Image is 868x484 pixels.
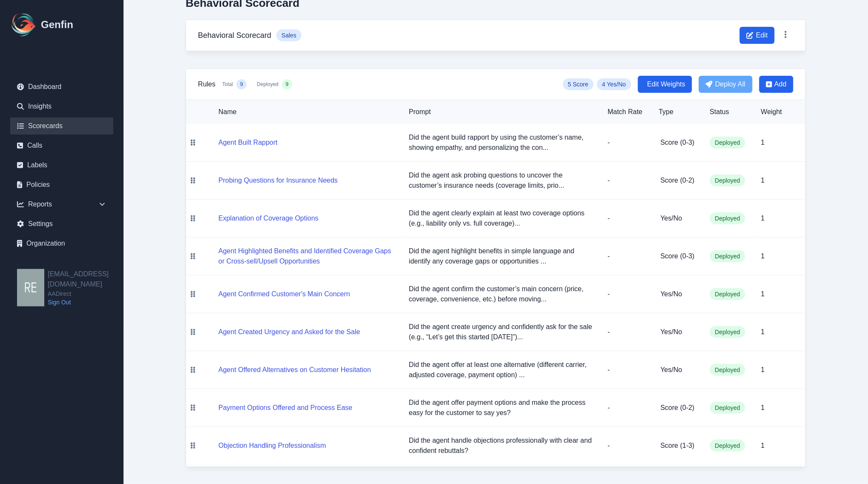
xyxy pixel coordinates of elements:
span: Deployed [710,212,745,224]
a: Agent Created Urgency and Asked for the Sale [218,328,360,335]
h5: Yes/No [661,327,696,337]
span: Add [775,79,787,89]
span: Total [222,81,233,88]
button: Objection Handling Professionalism [218,441,326,451]
a: Labels [10,157,113,174]
p: - [608,289,645,299]
th: Prompt [402,100,601,124]
button: Agent Offered Alternatives on Customer Hesitation [218,365,371,375]
button: Agent Confirmed Customer's Main Concern [218,289,350,299]
span: 1 [761,442,765,449]
h5: Score [661,441,696,451]
span: ( 0 - 2 ) [678,404,695,411]
a: Insights [10,98,113,115]
span: 4 Yes/No [597,78,631,90]
a: Agent Highlighted Benefits and Identified Coverage Gaps or Cross-sell/Upsell Opportunities [218,258,395,265]
button: Edit [740,27,775,44]
p: Did the agent confirm the customer’s main concern (price, coverage, convenience, etc.) before mov... [409,284,594,304]
span: 1 [761,328,765,335]
a: Explanation of Coverage Options [218,215,319,222]
a: Probing Questions for Insurance Needs [218,177,338,184]
button: Agent Created Urgency and Asked for the Sale [218,327,360,337]
p: - [608,441,645,451]
span: Deploy All [715,79,745,89]
a: Dashboard [10,78,113,95]
span: 9 [286,81,289,88]
button: Agent Built Rapport [218,137,278,148]
p: Did the agent highlight benefits in simple language and identify any coverage gaps or opportuniti... [409,246,594,266]
span: Deployed [710,440,745,452]
span: 1 [761,290,765,298]
h5: Score [661,175,696,186]
button: Probing Questions for Insurance Needs [218,175,338,186]
a: Agent Built Rapport [218,139,278,146]
h5: Yes/No [661,365,696,375]
a: Objection Handling Professionalism [218,442,326,449]
h5: Score [661,403,696,413]
th: Weight [754,100,805,124]
h5: Score [661,251,696,261]
p: - [608,327,645,337]
span: Deployed [257,81,279,88]
p: - [608,213,645,223]
span: ( 0 - 3 ) [678,252,695,260]
th: Match Rate [601,100,652,124]
span: Edit Weights [647,79,686,89]
p: - [608,137,645,148]
span: Deployed [710,402,745,414]
span: Deployed [710,326,745,338]
a: Calls [10,137,113,154]
span: ( 0 - 3 ) [678,139,695,146]
p: Did the agent create urgency and confidently ask for the sale (e.g., “Let’s get this started [DAT... [409,322,594,342]
span: ( 1 - 3 ) [678,442,695,449]
h2: [EMAIL_ADDRESS][DOMAIN_NAME] [48,269,124,289]
span: 1 [761,215,765,222]
p: Did the agent clearly explain at least two coverage options (e.g., liability only vs. full covera... [409,208,594,229]
span: Edit [756,30,768,40]
button: Explanation of Coverage Options [218,213,319,223]
a: Organization [10,235,113,252]
p: Did the agent offer at least one alternative (different carrier, adjusted coverage, payment optio... [409,360,594,380]
button: Deploy All [699,76,752,93]
img: Logo [10,11,37,38]
span: AADirect [48,289,124,298]
div: Reports [10,196,113,213]
span: 1 [761,177,765,184]
p: Did the agent build rapport by using the customer’s name, showing empathy, and personalizing the ... [409,132,594,153]
p: - [608,403,645,413]
a: Agent Offered Alternatives on Customer Hesitation [218,366,371,373]
p: Did the agent offer payment options and make the process easy for the customer to say yes? [409,398,594,418]
span: 1 [761,366,765,373]
button: Edit Weights [638,76,693,93]
span: Deployed [710,137,745,149]
button: Payment Options Offered and Process Ease [218,403,353,413]
span: Deployed [710,364,745,376]
span: Deployed [710,288,745,300]
a: Scorecards [10,117,113,135]
th: Name [200,100,402,124]
button: Add [759,76,793,93]
th: Type [652,100,703,124]
span: 1 [761,252,765,260]
a: Policies [10,176,113,193]
p: - [608,251,645,261]
p: Did the agent ask probing questions to uncover the customer’s insurance needs (coverage limits, p... [409,170,594,191]
span: Deployed [710,175,745,186]
th: Status [703,100,754,124]
h5: Yes/No [661,289,696,299]
a: Sign Out [48,298,124,306]
p: Did the agent handle objections professionally with clear and confident rebuttals? [409,435,594,456]
a: Agent Confirmed Customer's Main Concern [218,290,350,298]
span: Sales [276,29,302,41]
p: - [608,365,645,375]
h3: Rules [198,79,216,89]
a: Payment Options Offered and Process Ease [218,404,353,411]
img: resqueda@aadirect.com [17,269,44,306]
p: - [608,175,645,186]
span: 1 [761,139,765,146]
h5: Yes/No [661,213,696,223]
h1: Genfin [41,18,73,32]
span: Deployed [710,250,745,262]
h5: Score [661,137,696,148]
